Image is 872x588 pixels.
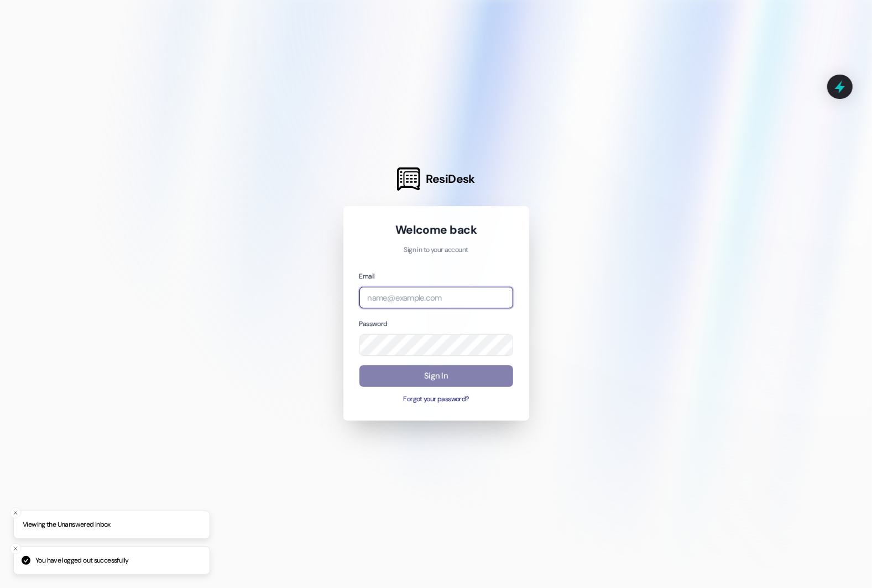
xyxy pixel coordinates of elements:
[35,556,128,566] p: You have logged out successfully
[359,365,513,387] button: Sign In
[359,395,513,405] button: Forgot your password?
[426,171,475,187] span: ResiDesk
[23,520,111,530] p: Viewing the Unanswered inbox
[359,222,513,238] h1: Welcome back
[359,245,513,255] p: Sign in to your account
[10,543,21,554] button: Close toast
[10,507,21,518] button: Close toast
[397,167,420,191] img: ResiDesk Logo
[359,287,513,308] input: name@example.com
[359,319,388,328] label: Password
[359,272,375,281] label: Email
